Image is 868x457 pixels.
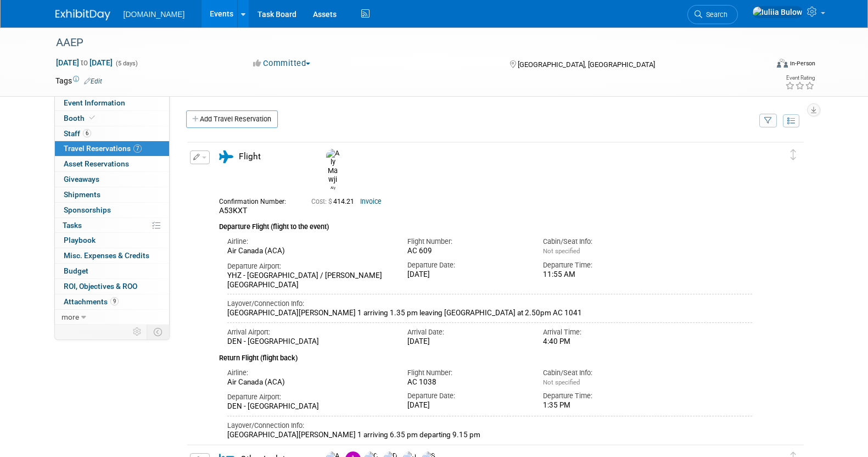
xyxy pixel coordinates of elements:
span: Staff [64,129,91,138]
div: Departure Airport: [227,392,391,402]
div: In-Person [789,59,815,68]
div: Departure Flight (flight to the event) [219,216,753,232]
div: AAEP [52,33,751,53]
img: Iuliia Bulow [752,6,803,18]
span: Budget [64,266,88,275]
div: Aly Mawji [326,184,340,190]
img: ExhibitDay [55,9,110,20]
span: A53KXT [219,206,247,215]
span: ROI, Objectives & ROO [64,282,137,291]
div: Return Flight (flight back) [219,347,753,364]
a: Tasks [55,218,169,233]
span: Cost: $ [311,198,333,205]
span: Shipments [64,190,100,199]
button: Committed [249,58,315,69]
a: Booth [55,111,169,126]
div: Aly Mawji [323,149,343,190]
div: [DATE] [407,401,527,410]
td: Personalize Event Tab Strip [128,325,147,339]
div: Event Rating [785,75,815,81]
div: 11:55 AM [543,270,662,280]
a: more [55,310,169,325]
a: Attachments9 [55,294,169,309]
i: Filter by Traveler [764,118,772,125]
div: [DATE] [407,270,527,280]
div: Cabin/Seat Info: [543,368,662,378]
div: AC 609 [407,247,527,256]
div: Departure Date: [407,391,527,401]
img: Format-Inperson.png [777,59,788,68]
div: Flight Number: [407,368,527,378]
a: Edit [84,77,102,85]
span: 7 [133,144,142,153]
div: 1:35 PM [543,401,662,410]
a: Travel Reservations7 [55,141,169,156]
span: Playbook [64,236,96,244]
div: Cabin/Seat Info: [543,237,662,247]
div: YHZ - [GEOGRAPHIC_DATA] / [PERSON_NAME][GEOGRAPHIC_DATA] [227,271,391,290]
span: Not specified [543,247,580,255]
span: Event Information [64,98,125,107]
a: Giveaways [55,172,169,187]
span: to [79,58,89,67]
div: 4:40 PM [543,337,662,347]
div: DEN - [GEOGRAPHIC_DATA] [227,337,391,347]
div: Air Canada (ACA) [227,378,391,387]
div: Layover/Connection Info: [227,299,753,309]
div: Confirmation Number: [219,194,295,206]
i: Booth reservation complete [89,115,95,121]
a: Event Information [55,96,169,110]
span: Flight [239,152,261,161]
div: Departure Date: [407,260,527,270]
div: Flight Number: [407,237,527,247]
div: DEN - [GEOGRAPHIC_DATA] [227,402,391,411]
a: Budget [55,264,169,278]
span: Booth [64,114,97,122]
div: Airline: [227,368,391,378]
span: Giveaways [64,175,99,183]
span: [DATE] [DATE] [55,58,113,68]
a: ROI, Objectives & ROO [55,279,169,294]
div: Arrival Airport: [227,327,391,337]
div: Departure Airport: [227,261,391,271]
a: Playbook [55,233,169,248]
div: [GEOGRAPHIC_DATA][PERSON_NAME] 1 arriving 6.35 pm departing 9.15 pm [227,431,753,440]
a: Staff6 [55,126,169,141]
td: Tags [55,75,102,86]
span: Tasks [63,221,82,230]
div: Air Canada (ACA) [227,247,391,256]
span: [DOMAIN_NAME] [124,10,185,19]
div: [GEOGRAPHIC_DATA][PERSON_NAME] 1 arriving 1.35 pm leaving [GEOGRAPHIC_DATA] at 2.50pm AC 1041 [227,309,753,318]
td: Toggle Event Tabs [147,325,169,339]
a: Sponsorships [55,203,169,218]
a: Invoice [360,198,382,205]
div: Departure Time: [543,391,662,401]
a: Add Travel Reservation [186,110,278,128]
div: Event Format [703,57,816,74]
a: Shipments [55,187,169,202]
a: Misc. Expenses & Credits [55,248,169,263]
div: Arrival Time: [543,327,662,337]
span: Not specified [543,378,580,386]
i: Flight [219,151,233,163]
a: Asset Reservations [55,157,169,171]
div: Airline: [227,237,391,247]
div: AC 1038 [407,378,527,387]
div: [DATE] [407,337,527,347]
span: 9 [110,297,119,305]
span: (5 days) [115,60,138,67]
span: Attachments [64,297,119,306]
div: Arrival Date: [407,327,527,337]
a: Search [687,5,738,24]
span: 6 [83,129,91,137]
span: [GEOGRAPHIC_DATA], [GEOGRAPHIC_DATA] [518,60,655,69]
span: Misc. Expenses & Credits [64,251,149,260]
span: 414.21 [311,198,359,205]
div: Layover/Connection Info: [227,421,753,431]
span: Asset Reservations [64,159,129,168]
span: Travel Reservations [64,144,142,153]
i: Click and drag to move item [791,149,796,160]
img: Aly Mawji [326,149,340,184]
span: Search [702,10,727,19]
span: Sponsorships [64,205,111,214]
